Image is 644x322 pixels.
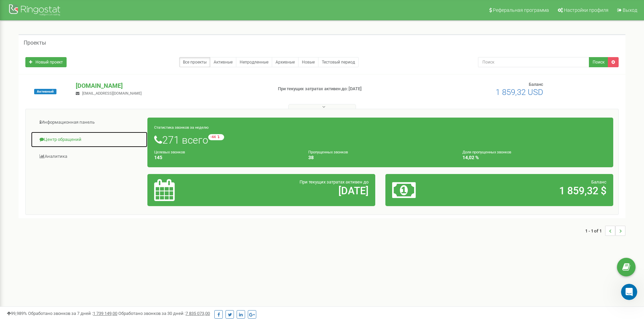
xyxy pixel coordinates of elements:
input: Поиск [478,57,589,67]
small: Пропущенных звонков [308,150,348,154]
span: Активный [34,89,56,94]
u: 1 739 149,00 [93,311,117,316]
a: Центр обращений [31,131,148,148]
button: Поиск [589,57,608,67]
small: Доля пропущенных звонков [462,150,511,154]
span: Выход [623,7,637,13]
a: Информационная панель [31,114,148,131]
p: При текущих затратах активен до: [DATE] [278,86,419,92]
span: Реферальная программа [493,7,549,13]
span: При текущих затратах активен до [300,179,368,184]
nav: ... [585,219,625,243]
span: [EMAIL_ADDRESS][DOMAIN_NAME] [82,91,142,96]
span: Баланс [591,179,606,184]
a: Архивные [272,57,299,67]
a: Непродленные [236,57,272,67]
span: 99,989% [7,311,27,316]
iframe: Intercom live chat [621,284,637,300]
a: Новые [298,57,318,67]
h4: 38 [308,155,452,160]
span: 1 - 1 of 1 [585,226,605,236]
a: Все проекты [179,57,210,67]
span: Обработано звонков за 30 дней : [118,311,210,316]
small: Статистика звонков за неделю [154,125,209,130]
small: -44 [208,134,224,140]
span: 1 859,32 USD [496,88,543,97]
p: [DOMAIN_NAME] [76,81,267,90]
h1: 271 всего [154,134,606,146]
u: 7 835 073,00 [186,311,210,316]
span: Настройки профиля [564,7,609,13]
a: Аналитика [31,148,148,165]
h2: 1 859,32 $ [467,185,606,196]
a: Активные [210,57,236,67]
span: Обработано звонков за 7 дней : [28,311,117,316]
h4: 145 [154,155,298,160]
a: Тестовый период [318,57,359,67]
span: Баланс [529,82,543,87]
a: Новый проект [25,57,67,67]
h5: Проекты [24,40,46,46]
small: Целевых звонков [154,150,185,154]
h4: 14,02 % [462,155,606,160]
h2: [DATE] [229,185,368,196]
